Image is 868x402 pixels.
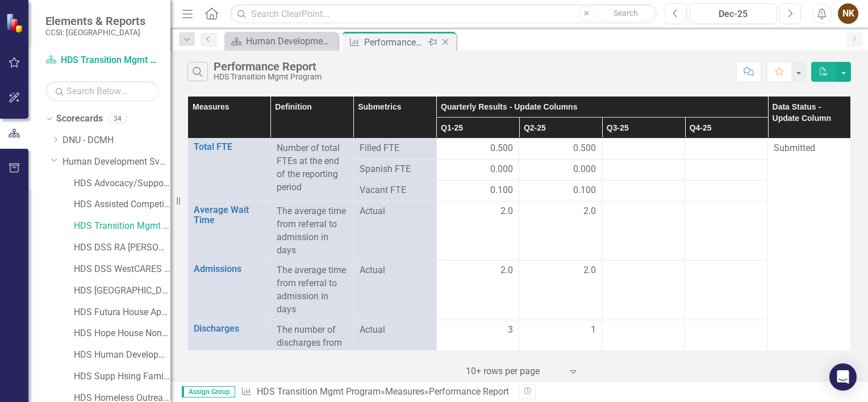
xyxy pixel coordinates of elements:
td: Double-Click to Edit [436,320,519,392]
td: Double-Click to Edit [685,139,768,160]
a: Admissions [194,264,265,274]
td: Double-Click to Edit [436,139,519,160]
td: Double-Click to Edit Right Click for Context Menu [188,202,271,261]
span: 0.000 [573,163,596,176]
td: Double-Click to Edit [436,181,519,202]
td: Double-Click to Edit [519,261,602,320]
a: HDS DSS RA [PERSON_NAME] [74,241,170,254]
a: Total FTE [194,142,265,152]
td: Double-Click to Edit [436,261,519,320]
p: The average time from referral to admission in days [277,264,348,316]
span: Actual [360,205,431,218]
a: HDS DSS WestCARES [PERSON_NAME] [74,263,170,276]
a: HDS Advocacy/Support Services [74,177,170,190]
div: 34 [108,114,127,124]
a: HDS Hope House NonMed CC [74,327,170,340]
td: Double-Click to Edit [519,320,602,392]
a: Average Wait Time [194,205,265,225]
input: Search Below... [45,81,159,101]
a: Discharges [194,324,265,334]
a: Human Development Svcs of West [62,156,170,169]
td: Double-Click to Edit [602,181,685,202]
span: 2.0 [500,205,513,218]
a: HDS [GEOGRAPHIC_DATA] [74,284,170,298]
div: Number of total FTEs at the end of the reporting period [277,142,348,194]
td: Double-Click to Edit Right Click for Context Menu [188,139,271,202]
td: Double-Click to Edit [685,320,768,392]
td: Double-Click to Edit Right Click for Context Menu [188,261,271,320]
td: Double-Click to Edit [685,181,768,202]
div: Performance Report [429,386,509,397]
p: The average time from referral to admission in days [277,205,348,257]
td: Double-Click to Edit [519,181,602,202]
span: 0.100 [490,184,513,197]
span: Search [614,9,638,18]
span: 2.0 [500,264,513,277]
div: Dec-25 [694,7,773,21]
td: Double-Click to Edit [519,202,602,261]
td: Double-Click to Edit [685,160,768,181]
small: CCSI: [GEOGRAPHIC_DATA] [45,28,145,37]
span: Elements & Reports [45,14,145,28]
a: Human Development Svcs of [GEOGRAPHIC_DATA] Page [227,34,335,48]
img: ClearPoint Strategy [5,12,27,34]
td: Double-Click to Edit [519,139,602,160]
div: Open Intercom Messenger [829,363,857,391]
button: Search [597,6,654,22]
div: » » [241,386,511,399]
span: Actual [360,324,431,337]
td: Double-Click to Edit [519,160,602,181]
span: 0.000 [490,163,513,176]
button: NK [838,3,858,24]
td: Double-Click to Edit Right Click for Context Menu [188,320,271,392]
span: 1 [591,324,596,337]
div: HDS Transition Mgmt Program [214,73,322,81]
span: Spanish FTE [360,163,431,176]
span: 3 [508,324,513,337]
td: Double-Click to Edit [602,261,685,320]
div: Performance Report [214,60,322,73]
span: Submitted [774,143,815,153]
a: DNU - DCMH [62,134,170,147]
a: HDS Assisted Competitive Employment [74,198,170,211]
a: HDS Futura House Apartments [74,306,170,319]
a: HDS Transition Mgmt Program [257,386,381,397]
td: Double-Click to Edit [602,202,685,261]
a: HDS Transition Mgmt Program [74,220,170,233]
td: Double-Click to Edit [685,202,768,261]
p: The number of discharges from the program during the reporting period. [277,324,348,388]
span: 2.0 [583,264,596,277]
a: HDS Supp Hsing Family plus CM [74,370,170,383]
button: Dec-25 [690,3,777,24]
span: 0.500 [573,142,596,155]
span: Assign Group [182,386,235,397]
span: 0.100 [573,184,596,197]
div: Human Development Svcs of [GEOGRAPHIC_DATA] Page [246,34,335,48]
td: Double-Click to Edit [602,139,685,160]
div: Performance Report [364,35,425,49]
td: Double-Click to Edit [685,261,768,320]
span: Vacant FTE [360,184,431,197]
a: Measures [385,386,424,397]
span: 2.0 [583,205,596,218]
td: Double-Click to Edit [602,320,685,392]
span: Actual [360,264,431,277]
a: HDS Human Development House [74,349,170,362]
a: Scorecards [56,112,103,125]
td: Double-Click to Edit [436,160,519,181]
td: Double-Click to Edit [436,202,519,261]
span: Filled FTE [360,142,431,155]
span: 0.500 [490,142,513,155]
input: Search ClearPoint... [230,4,657,24]
a: HDS Transition Mgmt Program [45,54,159,67]
td: Double-Click to Edit [602,160,685,181]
